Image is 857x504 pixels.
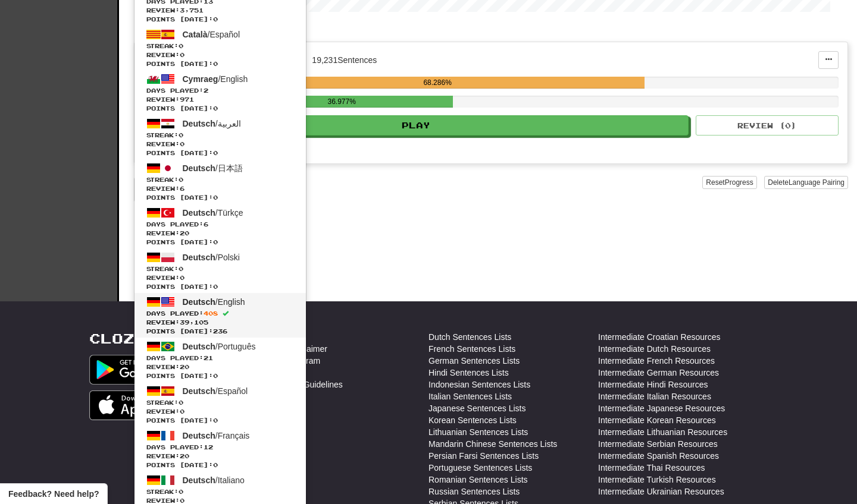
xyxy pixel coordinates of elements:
[428,379,530,390] a: Indonesian Sentences Lists
[764,176,848,189] button: DeleteLanguage Pairing
[598,426,727,438] a: Intermediate Lithuanian Resources
[146,452,294,461] span: Review: 20
[179,265,183,272] span: 0
[598,402,725,414] a: Intermediate Japanese Resources
[183,342,215,351] span: Deutsch
[146,273,294,282] span: Review: 0
[598,438,718,450] a: Intermediate Serbian Resources
[146,59,294,68] span: Points [DATE]: 0
[89,355,189,385] img: Get it on Google Play
[230,96,453,108] div: 36.977%
[312,54,377,66] div: 19,231 Sentences
[146,398,294,407] span: Streak:
[428,367,509,379] a: Hindi Sentences Lists
[146,95,294,104] span: Review: 971
[146,6,294,15] span: Review: 3,751
[598,414,716,426] a: Intermediate Korean Resources
[146,461,294,470] span: Points [DATE]: 0
[146,443,294,452] span: Days Played:
[183,74,218,84] span: Cymraeg
[183,475,215,485] span: Deutsch
[428,426,528,438] a: Lithuanian Sentences Lists
[135,204,306,248] a: Deutsch/TürkçeDays Played:6 Review:20Points [DATE]:0
[146,140,294,149] span: Review: 0
[183,475,245,485] span: / Italiano
[183,30,208,39] span: Català
[146,238,294,247] span: Points [DATE]: 0
[598,474,716,486] a: Intermediate Turkish Resources
[146,354,294,363] span: Days Played:
[179,131,183,138] span: 0
[183,431,250,440] span: / Français
[204,87,208,94] span: 2
[146,407,294,416] span: Review: 0
[146,371,294,380] span: Points [DATE]: 0
[8,488,99,500] span: Open feedback widget
[598,450,719,462] a: Intermediate Spanish Resources
[725,178,753,187] span: Progress
[230,77,645,89] div: 68.286%
[135,382,306,427] a: Deutsch/EspañolStreak:0 Review:0Points [DATE]:0
[183,74,248,84] span: / English
[146,264,294,273] span: Streak:
[428,414,517,426] a: Korean Sentences Lists
[146,327,294,336] span: Points [DATE]: 236
[428,450,539,462] a: Persian Farsi Sentences Lists
[204,443,213,451] span: 12
[146,149,294,157] span: Points [DATE]: 0
[183,297,215,307] span: Deutsch
[179,176,183,183] span: 0
[428,402,526,414] a: Japanese Sentences Lists
[598,486,724,497] a: Intermediate Ukrainian Resources
[428,462,532,474] a: Portuguese Sentences Lists
[598,379,708,390] a: Intermediate Hindi Resources
[702,176,756,189] button: ResetProgress
[204,354,213,361] span: 21
[428,331,511,343] a: Dutch Sentences Lists
[146,363,294,371] span: Review: 20
[134,24,848,36] p: In Progress
[183,297,245,307] span: / English
[146,51,294,59] span: Review: 0
[146,229,294,238] span: Review: 20
[789,178,845,187] span: Language Pairing
[696,115,839,136] button: Review (0)
[598,390,711,402] a: Intermediate Italian Resources
[183,386,215,396] span: Deutsch
[598,343,711,355] a: Intermediate Dutch Resources
[146,131,294,140] span: Streak:
[146,86,294,95] span: Days Played:
[183,253,215,262] span: Deutsch
[135,427,306,471] a: Deutsch/FrançaisDays Played:12 Review:20Points [DATE]:0
[89,331,212,346] a: Clozemaster
[135,159,306,204] a: Deutsch/日本語Streak:0 Review:6Points [DATE]:0
[146,15,294,24] span: Points [DATE]: 0
[183,163,215,173] span: Deutsch
[183,119,215,128] span: Deutsch
[598,367,719,379] a: Intermediate German Resources
[135,248,306,293] a: Deutsch/PolskiStreak:0 Review:0Points [DATE]:0
[146,184,294,193] span: Review: 6
[146,309,294,318] span: Days Played:
[428,474,528,486] a: Romanian Sentences Lists
[204,220,208,228] span: 6
[179,42,183,49] span: 0
[204,310,218,317] span: 408
[146,487,294,496] span: Streak:
[183,253,240,262] span: / Polski
[598,331,720,343] a: Intermediate Croatian Resources
[428,486,520,497] a: Russian Sentences Lists
[135,26,306,70] a: Català/EspañolStreak:0 Review:0Points [DATE]:0
[183,342,256,351] span: / Português
[428,355,520,367] a: German Sentences Lists
[179,488,183,495] span: 0
[135,115,306,159] a: Deutsch/العربيةStreak:0 Review:0Points [DATE]:0
[428,438,557,450] a: Mandarin Chinese Sentences Lists
[146,416,294,425] span: Points [DATE]: 0
[183,163,243,173] span: / 日本語
[183,30,240,39] span: / Español
[135,293,306,338] a: Deutsch/EnglishDays Played:408 Review:39,105Points [DATE]:236
[146,42,294,51] span: Streak:
[146,104,294,113] span: Points [DATE]: 0
[598,355,715,367] a: Intermediate French Resources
